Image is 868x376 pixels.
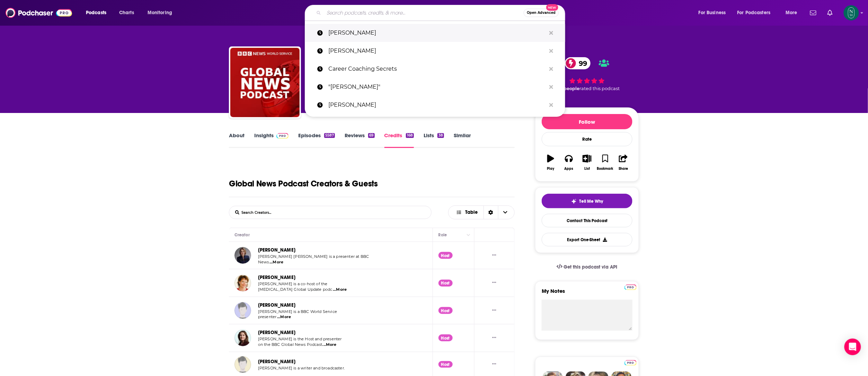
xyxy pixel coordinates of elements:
a: [PERSON_NAME] [258,274,295,280]
button: open menu [694,7,735,18]
span: Get this podcast via API [564,264,618,270]
span: ...More [333,287,347,292]
button: Export One-Sheet [542,233,632,246]
span: 99 [572,57,591,69]
div: Host [439,280,453,287]
span: Table [466,210,478,215]
a: [PERSON_NAME] [305,42,565,60]
p: rajiv mehta [328,24,546,42]
span: [PERSON_NAME] is a BBC World Service [258,309,337,314]
span: rated this podcast [580,86,620,91]
div: List [584,167,590,171]
img: Podchaser Pro [276,133,289,139]
button: Show More Button [489,361,499,368]
p: scott miller [328,96,546,114]
button: Open AdvancedNew [524,9,559,17]
div: Host [439,334,453,341]
img: Podchaser Pro [625,285,637,290]
img: Paul Moss [234,356,251,373]
a: 99 [565,57,591,69]
button: Share [614,150,632,175]
a: Pro website [625,359,637,366]
a: [PERSON_NAME] [258,247,295,253]
span: [PERSON_NAME] is the Host and presenter [258,336,342,341]
a: Podchaser - Follow, Share and Rate Podcasts [6,6,72,19]
a: [PERSON_NAME] [258,302,295,308]
img: Valerie Sanderson [234,275,251,291]
div: 69 [368,133,374,138]
a: Show notifications dropdown [825,7,835,19]
a: Contact This Podcast [542,214,632,227]
a: Reviews69 [345,132,374,148]
a: InsightsPodchaser Pro [254,132,289,148]
div: Host [439,307,453,314]
span: [PERSON_NAME] is a writer and broadcaster. [258,366,345,370]
div: Host [439,252,453,259]
button: Column Actions [464,231,473,239]
span: Monitoring [148,8,172,18]
div: Rate [542,132,632,146]
div: Sort Direction [484,206,498,219]
button: Play [542,150,560,175]
div: Bookmark [597,167,613,171]
a: Episodes5587 [298,132,335,148]
button: Bookmark [596,150,614,175]
img: Jackie Leonard [234,330,251,346]
a: Pro website [625,283,637,290]
p: Davis Nguyen [328,42,546,60]
a: Career Coaching Secrets [305,60,565,78]
span: [PERSON_NAME] [PERSON_NAME] is a presenter at BBC [258,254,369,259]
a: [PERSON_NAME] [305,24,565,42]
span: [PERSON_NAME] is a co-host of the [258,281,328,286]
span: For Podcasters [737,8,771,18]
span: Charts [119,8,134,18]
div: Host [439,361,453,368]
div: Creator [234,231,250,239]
span: 156 people [556,86,580,91]
span: ...More [269,260,283,265]
button: Choose View [448,206,515,219]
img: Lucy Hockings [234,247,251,264]
a: [PERSON_NAME] [258,330,295,335]
span: News [258,260,269,264]
span: presenter [258,314,277,319]
div: 38 [437,133,444,138]
a: Get this podcast via API [551,259,623,276]
div: 5587 [324,133,335,138]
p: "Scott Miller" [328,78,546,96]
button: open menu [81,7,115,18]
div: 99 156 peoplerated this podcast [535,53,639,96]
span: New [546,4,559,11]
a: Similar [454,132,471,148]
div: Play [547,167,555,171]
img: User Profile [844,5,859,20]
button: open menu [733,7,781,18]
img: Alex Ritson [234,302,251,319]
span: For Business [699,8,726,18]
img: tell me why sparkle [571,199,577,204]
button: Show More Button [489,334,499,342]
span: ...More [277,314,291,320]
a: [PERSON_NAME] [258,359,295,365]
button: Show More Button [489,279,499,287]
span: Open Advanced [527,11,556,15]
button: List [578,150,596,175]
img: Global News Podcast [230,48,300,117]
a: [PERSON_NAME] [305,96,565,114]
span: Tell Me Why [579,199,603,204]
a: About [229,132,245,148]
a: "[PERSON_NAME]" [305,78,565,96]
button: open menu [143,7,181,18]
div: Role [439,231,448,239]
img: Podchaser Pro [625,360,637,366]
div: Apps [565,167,574,171]
a: Lists38 [424,132,444,148]
a: Charts [115,7,138,18]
